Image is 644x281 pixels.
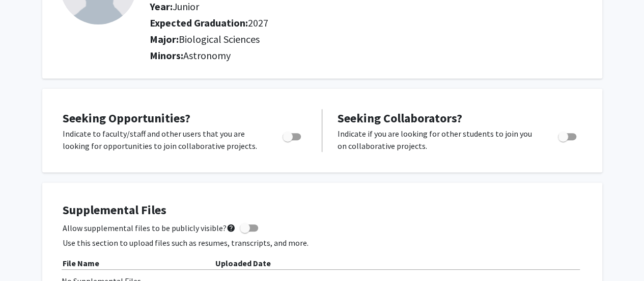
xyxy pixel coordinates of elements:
iframe: Chat [8,235,43,273]
h2: Expected Graduation: [150,17,513,29]
span: 2027 [248,16,268,29]
span: Biological Sciences [179,33,260,45]
p: Use this section to upload files such as resumes, transcripts, and more. [63,237,582,249]
mat-icon: help [227,222,236,234]
h2: Major: [150,33,584,45]
span: Astronomy [183,49,231,62]
h4: Supplemental Files [63,203,582,218]
span: Allow supplemental files to be publicly visible? [63,222,236,234]
h2: Year: [150,1,513,13]
h2: Minors: [150,49,584,62]
p: Indicate to faculty/staff and other users that you are looking for opportunities to join collabor... [63,127,263,152]
b: Uploaded Date [215,258,271,268]
span: Seeking Opportunities? [63,110,190,126]
p: Indicate if you are looking for other students to join you on collaborative projects. [338,127,539,152]
div: Toggle [554,127,582,143]
b: File Name [63,258,99,268]
span: Seeking Collaborators? [338,110,462,126]
div: Toggle [278,127,306,143]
